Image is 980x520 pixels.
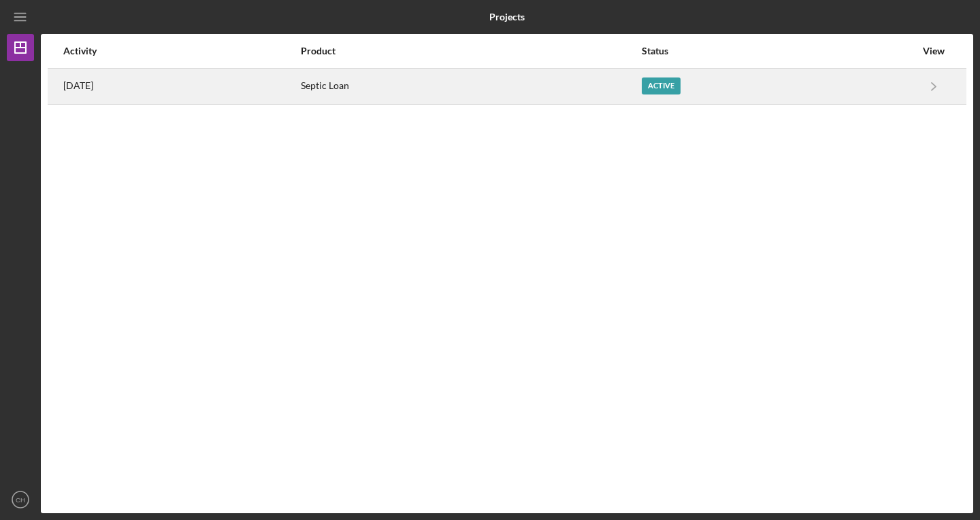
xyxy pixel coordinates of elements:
button: CH [7,486,34,513]
div: View [917,46,951,56]
b: Projects [489,12,525,22]
div: Active [642,77,681,94]
text: CH [16,496,25,504]
div: Activity [63,46,299,56]
time: 2025-01-07 18:35 [63,80,93,91]
div: Product [301,46,640,56]
div: Septic Loan [301,69,640,103]
div: Status [642,46,915,56]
